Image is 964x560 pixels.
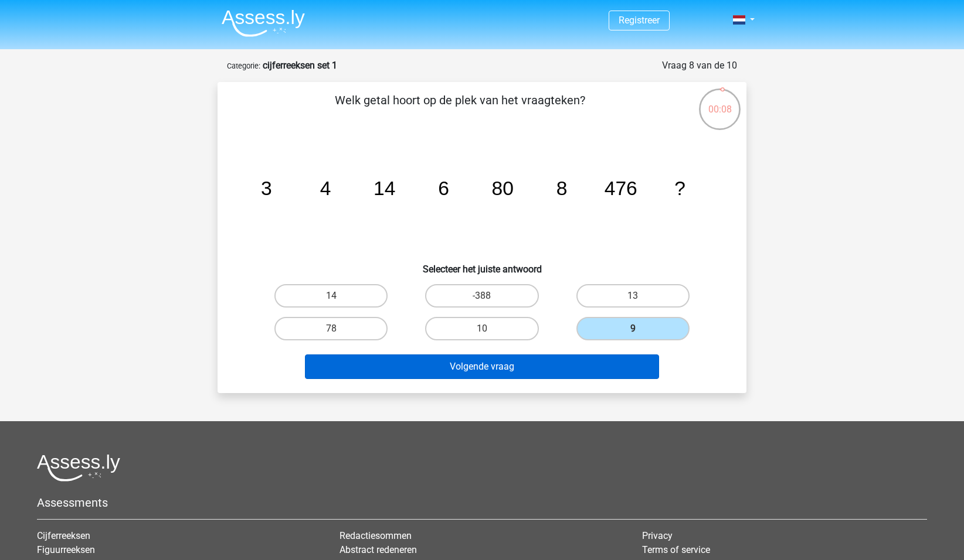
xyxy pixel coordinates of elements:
[261,177,272,199] tspan: 3
[556,177,568,199] tspan: 8
[674,177,685,199] tspan: ?
[492,177,514,199] tspan: 80
[236,91,684,127] p: Welk getal hoort op de plek van het vraagteken?
[605,177,637,199] tspan: 476
[642,544,710,555] a: Terms of service
[425,317,538,340] label: 10
[37,454,120,482] img: Assessly logo
[642,530,673,541] a: Privacy
[236,254,728,275] h6: Selecteer het juiste antwoord
[37,496,927,510] h5: Assessments
[274,317,388,340] label: 78
[305,354,660,379] button: Volgende vraag
[37,544,95,555] a: Figuurreeksen
[576,317,690,340] label: 9
[274,284,388,308] label: 14
[698,87,742,117] div: 00:08
[37,530,90,541] a: Cijferreeksen
[320,177,331,199] tspan: 4
[340,530,412,541] a: Redactiesommen
[340,544,417,555] a: Abstract redeneren
[576,284,690,308] label: 13
[619,15,660,26] a: Registreer
[227,62,260,70] small: Categorie:
[263,60,337,71] strong: cijferreeksen set 1
[438,177,449,199] tspan: 6
[662,59,737,73] div: Vraag 8 van de 10
[222,9,305,37] img: Assessly
[374,177,395,199] tspan: 14
[425,284,538,308] label: -388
